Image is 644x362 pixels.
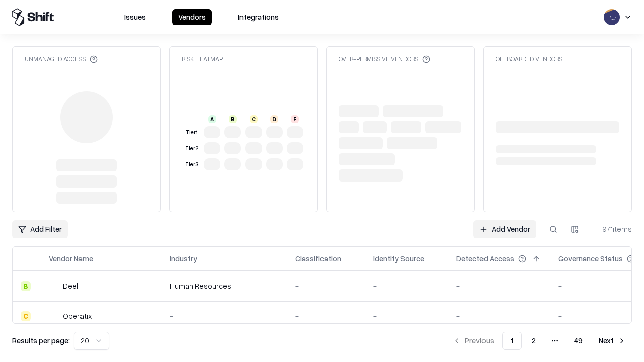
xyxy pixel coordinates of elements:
div: - [456,281,542,291]
nav: pagination [447,332,632,350]
div: D [270,115,278,123]
div: F [291,115,299,123]
button: Next [593,332,632,350]
div: - [373,311,440,321]
div: Offboarded Vendors [496,55,562,63]
button: Issues [118,9,152,25]
div: A [208,115,216,123]
button: 1 [502,332,522,350]
div: Tier 2 [184,144,200,153]
button: 49 [566,332,591,350]
img: Deel [49,281,59,291]
div: B [229,115,237,123]
div: Identity Source [373,253,424,264]
div: Deel [63,281,78,291]
div: Tier 3 [184,160,200,169]
div: Over-Permissive Vendors [339,55,430,63]
div: B [21,281,31,291]
div: C [21,311,31,321]
div: 971 items [592,224,632,234]
div: Unmanaged Access [25,55,98,63]
img: Operatix [49,311,59,321]
div: Classification [295,253,341,264]
div: C [250,115,258,123]
div: Operatix [63,311,92,321]
button: Vendors [172,9,212,25]
div: - [295,281,357,291]
div: Vendor Name [49,253,93,264]
div: Detected Access [456,253,514,264]
div: - [170,311,279,321]
div: Industry [170,253,197,264]
div: Risk Heatmap [182,55,223,63]
a: Add Vendor [473,220,536,238]
div: - [295,311,357,321]
button: 2 [524,332,544,350]
div: - [373,281,440,291]
div: Governance Status [558,253,623,264]
div: - [456,311,542,321]
button: Add Filter [12,220,68,238]
button: Integrations [232,9,285,25]
div: Human Resources [170,281,279,291]
p: Results per page: [12,335,70,346]
div: Tier 1 [184,128,200,137]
